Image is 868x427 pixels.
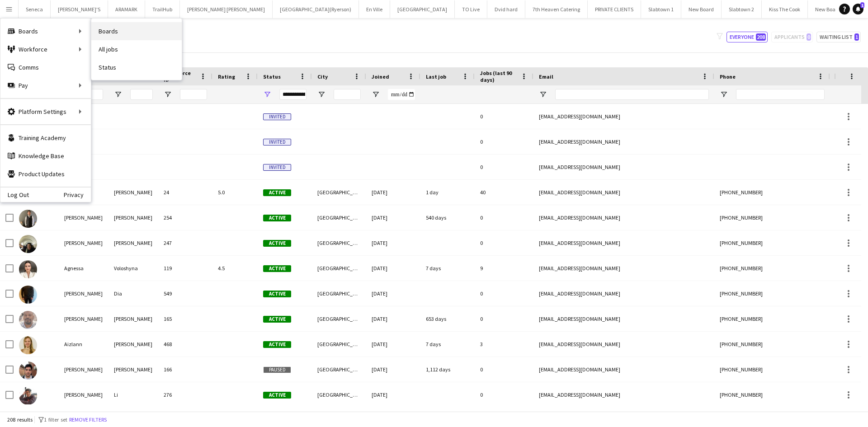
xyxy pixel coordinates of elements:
span: 1 [854,33,859,41]
div: 24 [158,180,212,205]
div: Workforce [0,40,91,58]
img: Ahmed Rahman [19,311,37,329]
span: Active [263,341,291,348]
button: Everyone208 [726,32,768,42]
div: [EMAIL_ADDRESS][DOMAIN_NAME] [533,332,714,357]
span: Rating [218,73,235,80]
input: City Filter Input [334,89,361,100]
span: Active [263,291,291,297]
div: 0 [475,129,533,154]
button: Open Filter Menu [317,90,325,99]
div: Pay [0,76,91,94]
div: [PERSON_NAME] [59,230,108,255]
div: [EMAIL_ADDRESS][DOMAIN_NAME] [533,180,714,205]
div: [PERSON_NAME] [108,357,158,382]
a: Boards [91,22,182,40]
input: Last Name Filter Input [130,89,153,100]
button: Open Filter Menu [164,90,172,99]
a: Privacy [64,191,91,198]
div: 7 days [420,256,475,281]
span: Active [263,265,291,272]
span: City [317,73,328,80]
span: Paused [263,366,291,373]
div: 119 [158,256,212,281]
div: [EMAIL_ADDRESS][DOMAIN_NAME] [533,357,714,382]
img: Agnessa Voloshyna [19,260,37,278]
div: [PERSON_NAME] [108,332,158,357]
div: [DATE] [366,230,420,255]
div: 1 day [420,180,475,205]
div: 0 [475,281,533,306]
button: [GEOGRAPHIC_DATA](Ryerson) [273,0,359,18]
div: Boards [0,22,91,40]
div: 254 [158,205,212,230]
span: Joined [372,73,389,80]
span: Active [263,240,291,247]
span: 208 [756,33,766,41]
div: 247 [158,230,212,255]
div: [PHONE_NUMBER] [714,306,830,331]
img: Adriana da Silva [19,235,37,253]
button: Waiting list1 [816,32,861,42]
div: [DATE] [366,306,420,331]
div: [PERSON_NAME] [59,281,108,306]
div: 0 [475,230,533,255]
div: [PERSON_NAME] [59,306,108,331]
div: [PHONE_NUMBER] [714,332,830,357]
button: Open Filter Menu [114,90,122,99]
a: Comms [0,58,91,76]
div: [PHONE_NUMBER] [714,230,830,255]
div: Platform Settings [0,103,91,121]
span: Active [263,316,291,323]
div: 468 [158,332,212,357]
button: Open Filter Menu [263,90,271,99]
div: [DATE] [366,180,420,205]
div: 166 [158,357,212,382]
a: All jobs [91,40,182,58]
button: Open Filter Menu [539,90,547,99]
div: 0 [475,155,533,179]
button: TrailHub [145,0,180,18]
span: Last job [426,73,446,80]
div: 4.5 [212,256,258,281]
div: 40 [475,180,533,205]
div: [PERSON_NAME] [108,230,158,255]
div: [EMAIL_ADDRESS][DOMAIN_NAME] [533,205,714,230]
div: [GEOGRAPHIC_DATA] [312,382,366,407]
div: [PHONE_NUMBER] [714,205,830,230]
input: Joined Filter Input [388,89,415,100]
div: [GEOGRAPHIC_DATA] [312,281,366,306]
div: [EMAIL_ADDRESS][DOMAIN_NAME] [533,104,714,129]
button: PRIVATE CLIENTS [588,0,641,18]
button: Open Filter Menu [372,90,380,99]
img: Alan Gabriel Andrade Lyra [19,361,37,380]
div: [PHONE_NUMBER] [714,382,830,407]
div: Voloshyna [108,256,158,281]
span: Status [263,73,281,80]
span: Email [539,73,553,80]
button: Remove filters [67,415,108,425]
button: 7th Heaven Catering [525,0,588,18]
div: 653 days [420,306,475,331]
div: 0 [475,205,533,230]
button: Slabtown 1 [641,0,681,18]
button: Seneca [19,0,51,18]
div: Dia [108,281,158,306]
div: [EMAIL_ADDRESS][DOMAIN_NAME] [533,382,714,407]
a: Status [91,58,182,76]
button: ARAMARK [108,0,145,18]
button: Kiss The Cook [762,0,808,18]
div: [PERSON_NAME] [108,306,158,331]
div: Li [108,382,158,407]
div: [PERSON_NAME] [108,180,158,205]
a: Knowledge Base [0,147,91,165]
div: [EMAIL_ADDRESS][DOMAIN_NAME] [533,129,714,154]
div: [EMAIL_ADDRESS][DOMAIN_NAME] [533,155,714,179]
div: [EMAIL_ADDRESS][DOMAIN_NAME] [533,256,714,281]
img: Aizlann Rieck [19,336,37,354]
span: 1 filter set [44,416,67,423]
div: [GEOGRAPHIC_DATA] [312,230,366,255]
button: [PERSON_NAME] [PERSON_NAME] [180,0,273,18]
div: [PHONE_NUMBER] [714,180,830,205]
a: 1 [853,4,863,14]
